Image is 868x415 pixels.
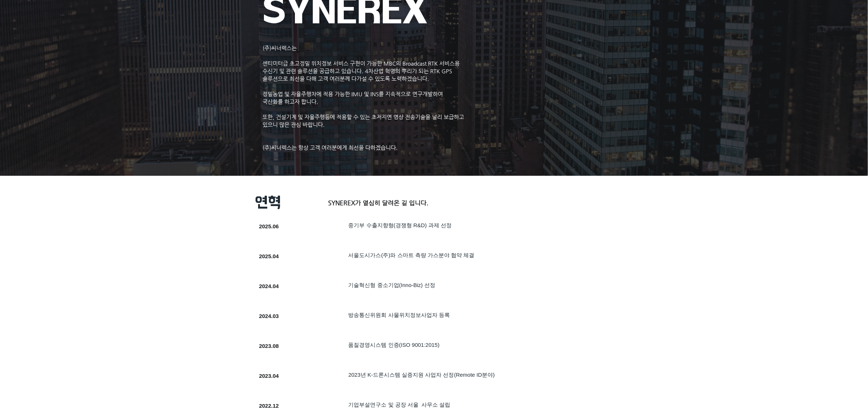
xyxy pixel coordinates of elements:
span: 2023.04 [259,373,279,379]
span: 센티미터급 초고정밀 위치정보 서비스 구현이 가능한 MBC의 Broadcast RTK 서비스용 [263,60,460,66]
span: 방송통신위원회 사물위치정보사업자 등록 [349,312,450,318]
span: 수신기 및 관련 솔루션을 공급하고 있습니다. 4차산업 혁명의 뿌리가 되는 RTK GPS [263,68,452,74]
iframe: Wix Chat [784,384,868,415]
span: ​품질경영시스템 인증(ISO 9001:2015) [349,342,440,348]
span: 정밀농업 및 자율주행차에 적용 가능한 IMU 및 INS를 지속적으로 연구개발하여 [263,91,443,97]
span: ​또한, 건설기계 및 자율주행등에 적용할 수 있는 초저지연 영상 전송기술을 널리 보급하고 있으니 많은 관심 바랍니다. [263,114,464,128]
span: 2024.04 [259,283,279,289]
span: ​기술혁신형 중소기업(Inno-Biz) 선정 [349,282,435,288]
span: 2024.03 [259,313,279,319]
span: 기업부설연구소 및 공장 서울 사무소 설립 [349,402,451,408]
span: 2022.12 [259,403,279,409]
span: 2025.04 [259,253,279,259]
span: 솔루션으로 최선을 다해 고객 여러분께 다가설 수 있도록 노력하겠습니다. [263,75,429,82]
span: 서울도시가스(주)와 스마트 측량 가스분야 협약 체결 [349,252,475,258]
span: 연혁 [256,194,281,210]
span: 2023년 K-드론시스템 실증지원 사업자 선정(Remote ID분야) [349,372,495,378]
span: 2023.08 [259,343,279,349]
span: 2025.06 [259,223,279,229]
span: (주)씨너렉스는 항상 고객 여러분에게 최선을 다하겠습니다. [263,144,398,151]
span: 국산화를 하고자 합니다. [263,98,319,105]
span: SYNEREX가 열심히 달려온 길 입니다. [328,199,429,206]
span: ​중기부 수출지향형(경쟁형 R&D) 과제 선정 [349,222,452,228]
